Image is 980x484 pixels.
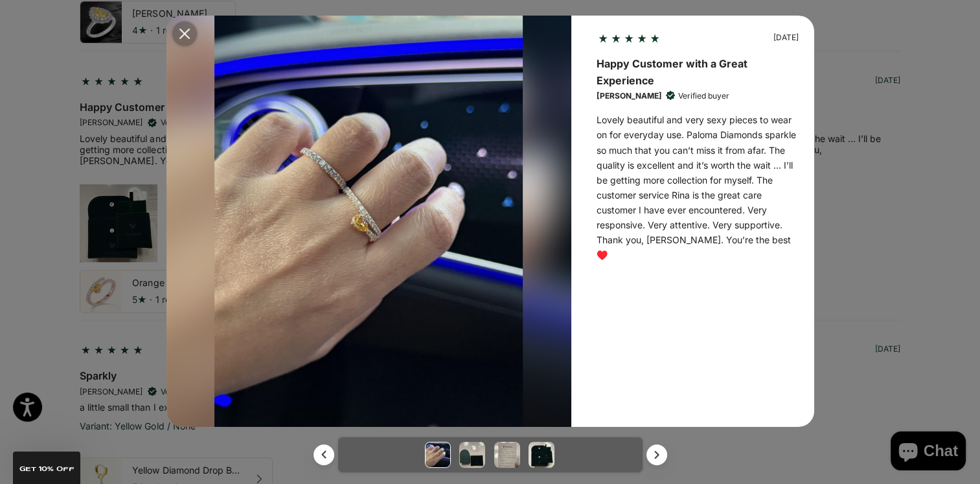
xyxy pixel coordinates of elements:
[597,90,662,103] strong: [PERSON_NAME]
[597,112,799,262] p: Lovely beautiful and very sexy pieces to wear on for everyday use. Paloma Diamonds sparkle so muc...
[678,90,729,103] span: Verified buyer
[571,16,976,427] img: Happy Customer with a Great Experience
[13,452,80,484] div: GET 10% Off
[172,21,198,47] button: Modal close button
[646,444,667,465] button: Slideshow next button
[597,55,799,90] h4: Happy Customer with a Great Experience
[424,442,450,468] img: Happy Customer with a Great Experience
[459,442,485,468] img: Happy Customer with a Great Experience
[166,16,571,427] img: Happy Customer with a Great Experience
[773,31,799,44] div: [DATE]
[494,442,519,468] img: Happy Customer with a Great Experience
[313,444,334,465] button: Slideshow previous button
[19,466,74,472] span: GET 10% Off
[529,442,554,468] img: Happy Customer with a Great Experience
